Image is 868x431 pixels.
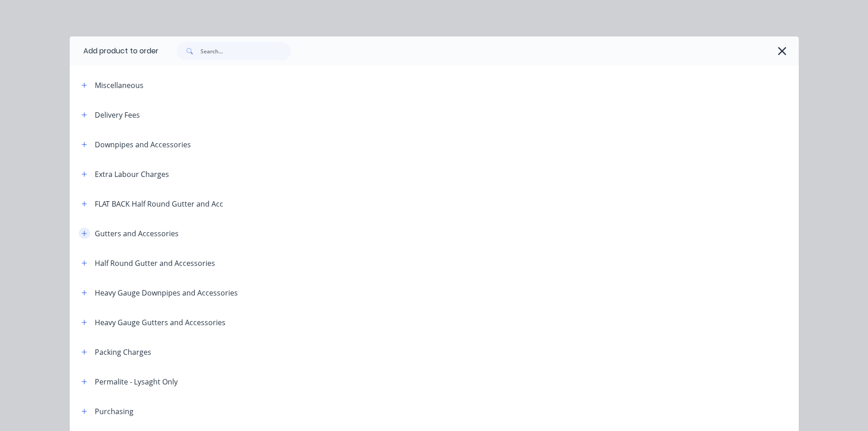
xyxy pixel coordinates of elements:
div: Heavy Gauge Downpipes and Accessories [95,287,238,298]
div: Downpipes and Accessories [95,139,191,150]
div: Miscellaneous [95,80,144,91]
div: Extra Labour Charges [95,169,169,180]
div: Heavy Gauge Gutters and Accessories [95,317,226,328]
div: FLAT BACK Half Round Gutter and Acc [95,198,223,209]
div: Permalite - Lysaght Only [95,376,178,387]
div: Gutters and Accessories [95,228,179,239]
div: Packing Charges [95,347,151,358]
input: Search... [200,42,291,60]
div: Purchasing [95,406,134,417]
div: Half Round Gutter and Accessories [95,258,215,269]
div: Delivery Fees [95,109,140,120]
div: Add product to order [70,36,159,66]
